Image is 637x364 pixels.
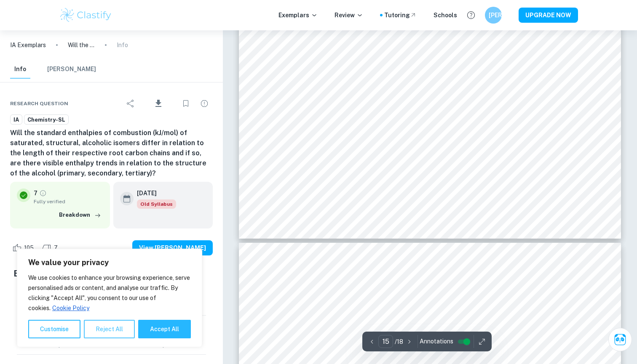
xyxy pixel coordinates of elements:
button: Ask Clai [608,328,632,351]
p: Info [117,40,128,50]
span: Old Syllabus [137,199,176,209]
button: Breakdown [57,209,103,221]
button: View [PERSON_NAME] [132,240,213,255]
h6: Will the standard enthalpies of combustion (kJ/mol) of saturated, structural, alcoholic isomers d... [10,128,213,178]
div: Bookmark [177,95,194,112]
div: Dislike [40,241,62,255]
p: / 18 [395,337,403,346]
a: IA Exemplars [10,40,46,50]
h6: [PERSON_NAME] [489,11,498,20]
a: Cookie Policy [52,304,90,312]
span: Chemistry-SL [24,116,68,124]
a: Tutoring [384,11,417,20]
p: 7 [34,189,37,198]
span: Fully verified [34,198,103,205]
button: UPGRADE NOW [519,8,578,23]
div: Like [10,241,38,255]
span: 105 [19,244,38,252]
h6: [DATE] [137,189,169,198]
a: Chemistry-SL [24,114,69,125]
button: Help and Feedback [464,8,478,22]
div: Starting from the May 2025 session, the Chemistry IA requirements have changed. It's OK to refer ... [137,199,176,209]
div: Share [122,95,139,112]
span: Research question [10,100,68,107]
span: Annotations [420,337,453,346]
button: [PERSON_NAME] [485,7,502,24]
img: Clastify logo [59,7,112,24]
p: Exemplars [278,11,318,20]
p: We use cookies to enhance your browsing experience, serve personalised ads or content, and analys... [28,273,191,313]
div: Download [141,93,176,114]
a: IA [10,114,22,125]
div: We value your privacy [17,249,202,347]
h5: Examiner's summary [13,267,209,280]
a: Schools [434,11,457,20]
a: Grade fully verified [39,189,47,197]
span: IA [11,116,22,124]
p: Will the standard enthalpies of combustion (kJ/mol) of saturated, structural, alcoholic isomers d... [68,40,95,50]
button: Accept All [138,320,191,338]
p: We value your privacy [28,258,191,268]
button: Reject All [84,320,135,338]
button: Customise [28,320,80,338]
button: Info [10,60,30,79]
p: Review [335,11,363,20]
div: Report issue [196,95,213,112]
button: [PERSON_NAME] [47,60,96,79]
span: 7 [49,244,62,252]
